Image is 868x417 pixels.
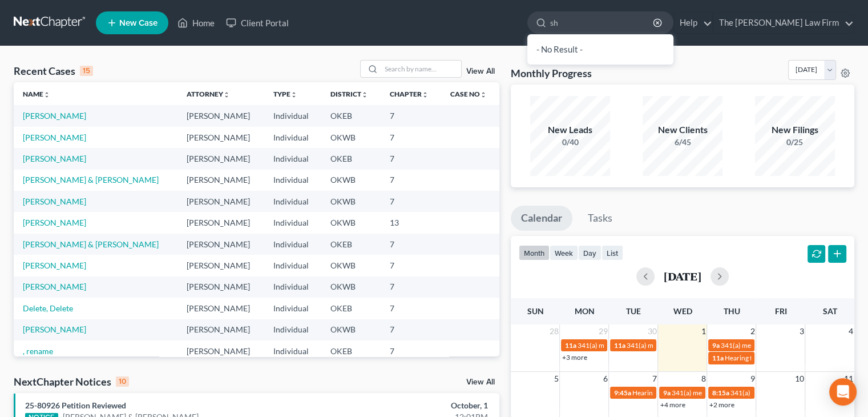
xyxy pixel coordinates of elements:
span: Thu [723,306,740,316]
span: 1 [700,324,706,338]
div: - No Result - [527,34,673,65]
td: [PERSON_NAME] [177,148,264,169]
button: month [519,245,550,260]
div: New Clients [643,123,722,137]
span: 30 [646,324,657,338]
a: [PERSON_NAME] [23,154,86,163]
a: The [PERSON_NAME] Law Firm [713,13,854,33]
span: Hearing for [PERSON_NAME] & Treasure Brown [632,388,776,397]
td: OKWB [321,255,381,276]
button: week [550,245,578,260]
a: +4 more [660,400,685,409]
i: unfold_more [480,91,487,98]
span: 11a [564,341,576,350]
span: 2 [749,324,756,338]
span: 341(a) meeting for [PERSON_NAME] [577,341,687,350]
div: NextChapter Notices [14,375,129,388]
span: Hearing for [PERSON_NAME] [724,354,813,362]
td: OKWB [321,191,381,212]
td: Individual [264,212,321,233]
td: Individual [264,319,321,340]
i: unfold_more [290,91,297,98]
td: OKEB [321,298,381,319]
a: Attorneyunfold_more [187,90,230,98]
i: unfold_more [223,91,230,98]
span: Fri [774,306,786,316]
a: Districtunfold_more [330,90,368,98]
div: 6/45 [643,137,722,148]
td: 7 [381,255,441,276]
a: [PERSON_NAME] [23,133,86,142]
td: Individual [264,255,321,276]
span: 8 [700,372,706,386]
a: Delete, Delete [23,303,73,313]
td: [PERSON_NAME] [177,276,264,298]
td: OKWB [321,127,381,148]
div: Open Intercom Messenger [829,378,857,406]
a: 25-80926 Petition Reviewed [25,400,126,410]
td: OKWB [321,212,381,233]
a: [PERSON_NAME] & [PERSON_NAME] [23,239,159,249]
td: Individual [264,191,321,212]
i: unfold_more [422,91,429,98]
a: Calendar [511,206,572,231]
td: Individual [264,170,321,191]
span: 3 [798,324,805,338]
span: 28 [548,324,559,338]
button: list [601,245,623,260]
a: Help [674,13,712,33]
td: [PERSON_NAME] [177,191,264,212]
td: 13 [381,212,441,233]
td: OKWB [321,319,381,340]
span: Sat [822,306,837,316]
td: 7 [381,127,441,148]
a: Tasks [578,206,623,231]
td: OKWB [321,170,381,191]
span: Sun [527,306,543,316]
h3: Monthly Progress [511,66,592,80]
span: 5 [552,372,559,386]
a: Case Nounfold_more [450,90,487,98]
span: 341(a) meeting for [PERSON_NAME] & [PERSON_NAME] [671,388,842,397]
span: 341(a) meeting for [PERSON_NAME] [626,341,736,350]
a: , rename [23,346,53,356]
td: Individual [264,234,321,255]
td: 7 [381,170,441,191]
td: 7 [381,298,441,319]
a: +2 more [709,400,734,409]
div: 10 [116,376,129,387]
div: Recent Cases [14,64,93,78]
span: 8:15a [712,388,729,397]
span: 10 [793,372,805,386]
span: 6 [601,372,608,386]
td: OKEB [321,340,381,362]
span: 9a [712,341,719,350]
td: Individual [264,340,321,362]
td: 7 [381,234,441,255]
td: [PERSON_NAME] [177,319,264,340]
span: 9:45a [613,388,631,397]
a: Chapterunfold_more [390,90,429,98]
span: 341(a) meeting for [PERSON_NAME] [720,341,830,350]
td: [PERSON_NAME] [177,298,264,319]
a: [PERSON_NAME] [23,282,86,291]
span: 11a [613,341,625,350]
td: Individual [264,105,321,126]
div: New Leads [530,123,610,137]
a: Nameunfold_more [23,90,50,98]
td: 7 [381,276,441,298]
span: 11 [843,372,854,386]
a: View All [466,67,495,75]
a: [PERSON_NAME] [23,111,86,121]
td: Individual [264,298,321,319]
td: 7 [381,148,441,169]
a: Client Portal [220,13,294,33]
a: Typeunfold_more [273,90,297,98]
i: unfold_more [43,91,50,98]
a: [PERSON_NAME] [23,218,86,227]
td: [PERSON_NAME] [177,170,264,191]
span: New Case [119,19,158,27]
span: 7 [651,372,657,386]
td: Individual [264,148,321,169]
td: [PERSON_NAME] [177,212,264,233]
